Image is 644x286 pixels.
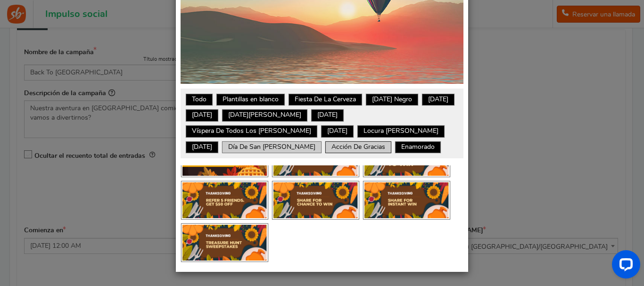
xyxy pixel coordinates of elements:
[187,143,217,152] a: [DATE]
[187,95,211,105] a: Todo
[182,225,267,261] img: 0_J_ThanksGiving_6.png
[364,182,449,218] img: 0_J_ThanksGiving_5.png
[363,128,438,134] font: Locura [PERSON_NAME]
[327,128,347,134] font: [DATE]
[290,95,361,105] a: Fiesta de la cerveza
[187,111,217,120] a: [DATE]
[182,182,267,218] img: 0_J_ThanksGiving_3.png
[218,95,283,105] a: Plantillas en blanco
[192,144,212,150] font: [DATE]
[359,127,443,136] a: Locura [PERSON_NAME]
[317,112,338,118] font: [DATE]
[322,127,352,136] a: [DATE]
[192,96,206,103] font: Todo
[367,95,417,105] a: [DATE] Negro
[327,143,390,152] a: Acción de gracias
[228,144,315,150] font: Día de San [PERSON_NAME]
[313,111,342,120] a: [DATE]
[273,182,358,218] img: 0_J_ThanksGiving_4.png
[192,112,212,118] font: [DATE]
[372,96,412,103] font: [DATE] Negro
[192,128,311,134] font: Víspera de Todos los [PERSON_NAME]
[228,112,301,118] font: [DATE][PERSON_NAME]
[331,144,385,150] font: Acción de gracias
[223,111,306,120] a: [DATE][PERSON_NAME]
[423,95,453,105] a: [DATE]
[396,143,439,152] a: Enamorado
[604,246,644,286] iframe: Widget de chat LiveChat
[223,96,279,103] font: Plantillas en blanco
[223,143,320,152] a: Día de San [PERSON_NAME]
[428,96,448,103] font: [DATE]
[295,96,356,103] font: Fiesta de la cerveza
[401,144,435,150] font: Enamorado
[187,127,316,136] a: Víspera de Todos los [PERSON_NAME]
